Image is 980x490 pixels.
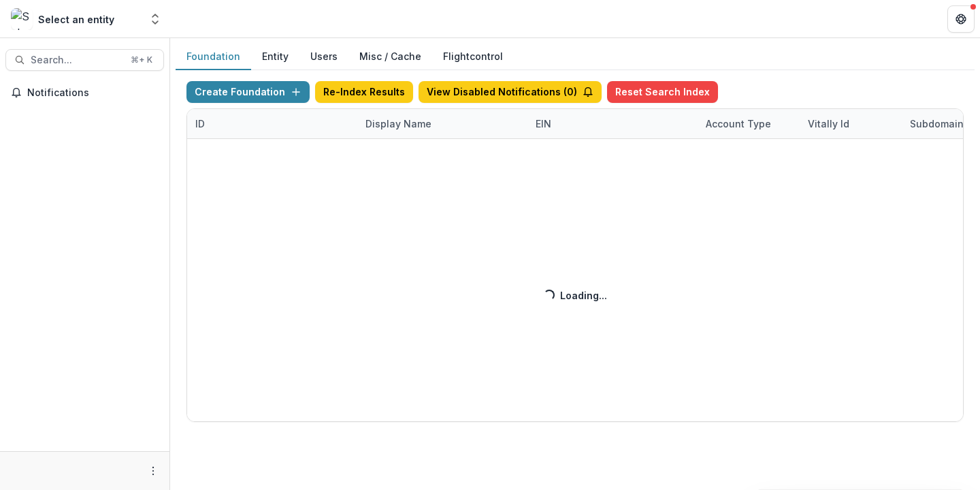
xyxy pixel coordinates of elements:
button: Foundation [176,44,251,70]
img: Select an entity [11,8,33,30]
div: Select an entity [38,12,114,27]
div: ⌘ + K [128,52,155,67]
button: Users [299,44,348,70]
a: Flightcontrol [443,49,503,63]
button: Entity [251,44,299,70]
button: Open entity switcher [146,5,165,33]
span: Notifications [27,87,159,99]
button: Search... [5,49,164,71]
button: More [145,463,161,479]
span: Search... [31,55,122,66]
button: Notifications [5,82,164,104]
button: Misc / Cache [348,44,432,70]
button: Get Help [947,5,975,33]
